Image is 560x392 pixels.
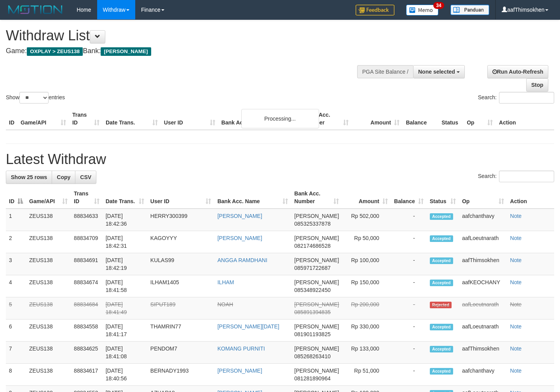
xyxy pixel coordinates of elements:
[496,108,554,130] th: Action
[6,28,366,43] h1: Withdraw List
[217,368,262,374] a: [PERSON_NAME]
[342,364,391,386] td: Rp 51,000
[27,47,83,56] span: OXPLAY > ZEUS138
[430,235,453,242] span: Accepted
[294,331,330,337] span: Copy 081901193825 to clipboard
[6,47,366,55] h4: Game: Bank:
[459,297,507,319] td: aafLoeutnarath
[71,275,103,297] td: 88834674
[301,108,352,130] th: Bank Acc. Number
[147,187,215,209] th: User ID: activate to sort column ascending
[19,92,49,104] select: Showentries
[294,309,330,315] span: Copy 085891394835 to clipboard
[147,297,215,319] td: SIPUT189
[459,253,507,275] td: aafThimsokhen
[294,243,330,249] span: Copy 082174686528 to clipboard
[26,297,71,319] td: ZEUS138
[510,235,522,241] a: Note
[71,319,103,342] td: 88834558
[487,65,548,78] a: Run Auto-Refresh
[294,213,339,219] span: [PERSON_NAME]
[6,342,26,364] td: 7
[71,364,103,386] td: 88834617
[6,209,26,231] td: 1
[391,364,427,386] td: -
[69,108,103,130] th: Trans ID
[499,92,554,104] input: Search:
[391,209,427,231] td: -
[430,346,453,352] span: Accepted
[6,253,26,275] td: 3
[26,187,71,209] th: Game/API: activate to sort column ascending
[294,279,339,285] span: [PERSON_NAME]
[510,279,522,285] a: Note
[294,221,330,227] span: Copy 085325337878 to clipboard
[11,174,47,180] span: Show 25 rows
[103,364,147,386] td: [DATE] 18:40:56
[217,301,233,307] a: NOAH
[406,5,439,16] img: Button%20Memo.svg
[6,319,26,342] td: 6
[342,253,391,275] td: Rp 100,000
[342,187,391,209] th: Amount: activate to sort column ascending
[526,78,548,92] a: Stop
[103,342,147,364] td: [DATE] 18:41:08
[26,231,71,253] td: ZEUS138
[438,108,464,130] th: Status
[430,213,453,220] span: Accepted
[459,187,507,209] th: Op: activate to sort column ascending
[217,235,262,241] a: [PERSON_NAME]
[294,257,339,263] span: [PERSON_NAME]
[294,345,339,352] span: [PERSON_NAME]
[294,375,330,382] span: Copy 081281890964 to clipboard
[294,323,339,330] span: [PERSON_NAME]
[391,253,427,275] td: -
[6,187,26,209] th: ID: activate to sort column descending
[342,297,391,319] td: Rp 200,000
[510,368,522,374] a: Note
[217,323,279,330] a: [PERSON_NAME][DATE]
[6,108,17,130] th: ID
[17,108,69,130] th: Game/API
[147,253,215,275] td: KULAS99
[214,187,291,209] th: Bank Acc. Name: activate to sort column ascending
[147,231,215,253] td: KAGOYYY
[356,5,394,16] img: Feedback.jpg
[499,171,554,182] input: Search:
[147,319,215,342] td: THAMRIN77
[26,209,71,231] td: ZEUS138
[507,187,554,209] th: Action
[413,65,465,78] button: None selected
[103,187,147,209] th: Date Trans.: activate to sort column ascending
[26,275,71,297] td: ZEUS138
[418,69,455,75] span: None selected
[147,342,215,364] td: PENDOM7
[357,65,413,78] div: PGA Site Balance /
[103,209,147,231] td: [DATE] 18:42:36
[103,319,147,342] td: [DATE] 18:41:17
[478,92,554,104] label: Search:
[26,253,71,275] td: ZEUS138
[71,209,103,231] td: 88834633
[26,319,71,342] td: ZEUS138
[342,231,391,253] td: Rp 50,000
[6,297,26,319] td: 5
[6,231,26,253] td: 2
[147,275,215,297] td: ILHAM1405
[430,280,453,286] span: Accepted
[71,253,103,275] td: 88834691
[459,364,507,386] td: aafchanthavy
[459,342,507,364] td: aafThimsokhen
[103,253,147,275] td: [DATE] 18:42:19
[510,323,522,330] a: Note
[510,301,522,307] a: Note
[103,275,147,297] td: [DATE] 18:41:58
[6,364,26,386] td: 8
[71,297,103,319] td: 88834684
[80,174,91,180] span: CSV
[294,353,330,359] span: Copy 085268263410 to clipboard
[510,257,522,263] a: Note
[291,187,342,209] th: Bank Acc. Number: activate to sort column ascending
[147,209,215,231] td: HERRY300399
[430,324,453,330] span: Accepted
